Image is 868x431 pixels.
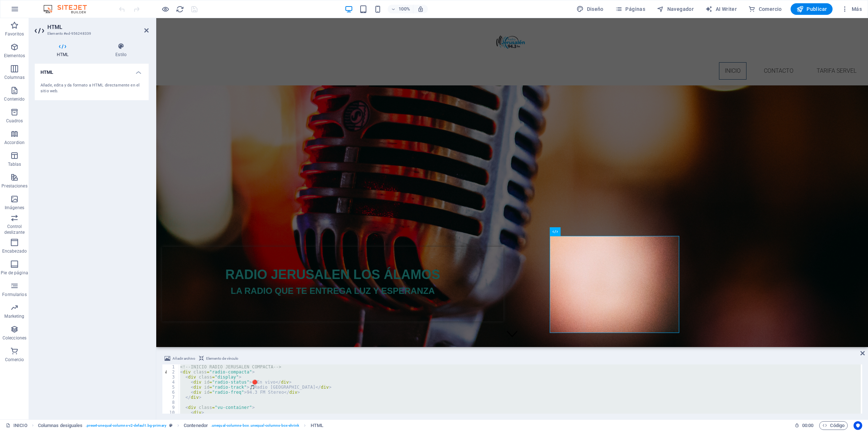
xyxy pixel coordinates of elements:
[163,354,196,363] button: Añadir archivo
[42,5,96,13] img: Editor Logo
[2,292,26,297] p: Formularios
[162,369,179,375] div: 2
[705,5,737,13] span: AI Writer
[6,421,27,430] a: Haz clic para cancelar la selección y doble clic para abrir páginas
[8,161,21,167] p: Tablas
[838,3,865,15] button: Más
[162,410,179,415] div: 10
[576,5,604,13] span: Diseño
[41,83,143,94] div: Añade, edita y da formato a HTML directamente en el sitio web.
[311,421,323,430] span: Haz clic para seleccionar y doble clic para editar
[5,31,24,37] p: Favoritos
[173,354,195,363] span: Añadir archivo
[802,421,813,430] span: 00 00
[795,421,814,430] h6: Tiempo de la sesión
[399,5,410,13] h6: 100%
[6,118,23,124] p: Cuadros
[574,3,607,15] button: Diseño
[841,5,862,13] span: Más
[417,6,424,12] i: Al redimensionar, ajustar el nivel de zoom automáticamente para ajustarse al dispositivo elegido.
[38,421,83,430] span: Haz clic para seleccionar y doble clic para editar
[86,421,166,430] span: . preset-unequal-columns-v2-default .bg-primary
[745,3,785,15] button: Comercio
[162,364,179,369] div: 1
[807,423,808,428] span: :
[162,375,179,380] div: 3
[35,64,149,77] h4: HTML
[93,43,149,58] h4: Estilo
[175,5,184,13] button: reload
[796,5,827,13] span: Publicar
[657,5,694,13] span: Navegador
[388,5,413,13] button: 100%
[162,380,179,385] div: 4
[38,421,323,430] nav: breadcrumb
[47,24,149,30] h2: HTML
[615,5,645,13] span: Páginas
[5,205,24,211] p: Imágenes
[822,421,844,430] span: Código
[206,354,238,363] span: Elemento de vínculo
[162,395,179,400] div: 7
[612,3,648,15] button: Páginas
[35,43,93,58] h4: HTML
[4,313,24,319] p: Marketing
[654,3,697,15] button: Navegador
[162,400,179,405] div: 8
[162,405,179,410] div: 9
[162,385,179,390] div: 5
[748,5,782,13] span: Comercio
[198,354,239,363] button: Elemento de vínculo
[1,183,27,189] p: Prestaciones
[819,421,848,430] button: Código
[4,140,25,145] p: Accordion
[854,421,862,430] button: Usercentrics
[2,248,27,254] p: Encabezado
[161,5,170,13] button: Haz clic para salir del modo de previsualización y seguir editando
[184,421,208,430] span: Haz clic para seleccionar y doble clic para editar
[4,96,25,102] p: Contenido
[791,3,833,15] button: Publicar
[169,423,173,427] i: Este elemento es un preajuste personalizable
[47,30,134,37] h3: Elemento #ed-956248339
[5,357,24,363] p: Comercio
[702,3,740,15] button: AI Writer
[6,229,347,303] a: RADIO JERUSALEN LOS ÁLAMOSLA RADIO QUE TE ENTREGA LUZ Y ESPERANZA
[4,53,25,59] p: Elementos
[3,335,26,341] p: Colecciones
[4,75,25,80] p: Columnas
[211,421,299,430] span: . unequal-columns-box .unequal-columns-box-shrink
[162,390,179,395] div: 6
[176,5,184,13] i: Volver a cargar página
[1,270,28,276] p: Pie de página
